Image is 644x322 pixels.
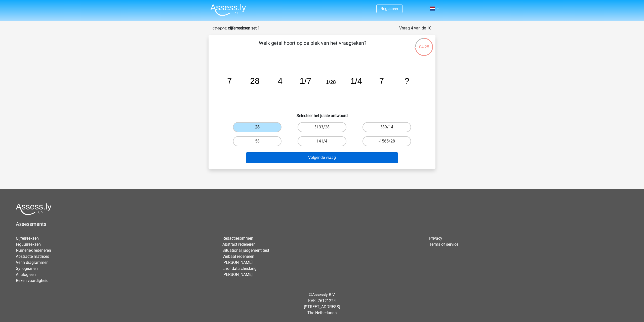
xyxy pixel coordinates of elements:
[222,242,256,247] a: Abstract redeneren
[246,152,398,163] button: Volgende vraag
[227,76,232,86] tspan: 7
[222,248,269,253] a: Situational judgement test
[300,76,311,86] tspan: 1/7
[16,278,49,283] a: Reken vaardigheid
[213,26,227,30] small: Categorie:
[16,260,49,265] a: Venn diagrammen
[233,136,281,146] label: 58
[228,26,260,30] strong: cijferreeksen set 1
[16,221,628,227] h5: Assessments
[16,254,49,259] a: Abstracte matrices
[16,272,36,277] a: Analogieen
[222,266,257,271] a: Error data checking
[363,136,411,146] label: -1565/28
[399,25,431,31] div: Vraag 4 van de 10
[415,38,433,50] div: 04:25
[429,242,458,247] a: Terms of service
[217,109,427,118] h6: Selecteer het juiste antwoord
[250,76,259,86] tspan: 28
[278,76,283,86] tspan: 4
[429,236,442,241] a: Privacy
[350,76,362,86] tspan: 1/4
[222,272,253,277] a: [PERSON_NAME]
[16,203,52,215] img: Assessly logo
[217,39,409,54] p: Welk getal hoort op de plek van het vraagteken?
[298,136,346,146] label: 141/4
[210,4,246,16] img: Assessly
[222,260,253,265] a: [PERSON_NAME]
[222,254,254,259] a: Verbaal redeneren
[381,6,398,11] a: Registreer
[312,292,335,297] a: Assessly B.V.
[233,122,281,132] label: 28
[16,266,38,271] a: Syllogismen
[16,236,39,241] a: Cijferreeksen
[298,122,346,132] label: 3133/28
[16,248,51,253] a: Numeriek redeneren
[379,76,384,86] tspan: 7
[12,288,632,320] div: © KVK: 76121224 [STREET_ADDRESS] The Netherlands
[326,79,336,85] tspan: 1/28
[363,122,411,132] label: 389/14
[405,76,409,86] tspan: ?
[16,242,41,247] a: Figuurreeksen
[222,236,253,241] a: Redactiesommen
